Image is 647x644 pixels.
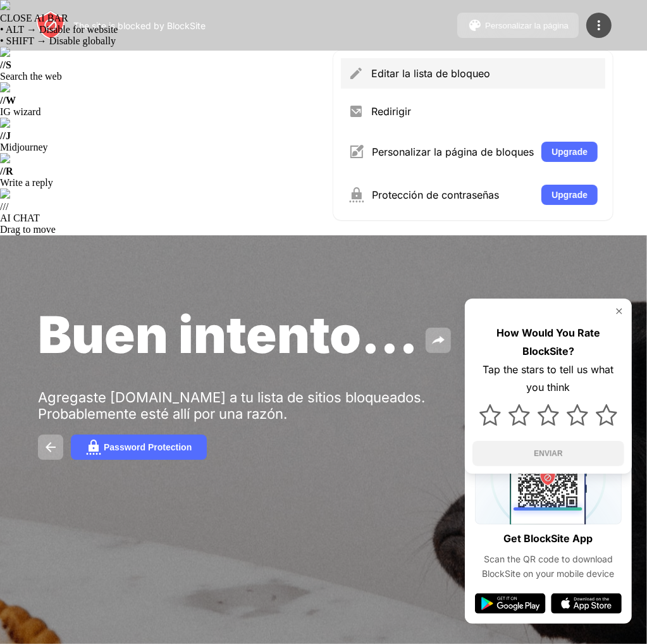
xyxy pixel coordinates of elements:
[472,361,624,397] div: Tap the stars to tell us what you think
[475,593,546,614] img: google-play.svg
[504,529,593,548] div: Get BlockSite App
[479,404,501,426] img: star.svg
[431,333,446,348] img: share.svg
[567,404,588,426] img: star.svg
[104,442,192,452] div: Password Protection
[472,441,624,466] button: ENVIAR
[43,440,58,455] img: back.svg
[472,324,624,361] div: How Would You Rate BlockSite?
[38,304,418,365] span: Buen intento...
[86,440,101,455] img: password.svg
[538,404,559,426] img: star.svg
[71,435,207,460] button: Password Protection
[551,593,622,614] img: app-store.svg
[475,552,622,581] div: Scan the QR code to download BlockSite on your mobile device
[614,306,624,316] img: rate-us-close.svg
[508,404,530,426] img: star.svg
[596,404,617,426] img: star.svg
[38,389,429,422] div: Agregaste [DOMAIN_NAME] a tu lista de sitios bloqueados. Probablemente esté allí por una razón.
